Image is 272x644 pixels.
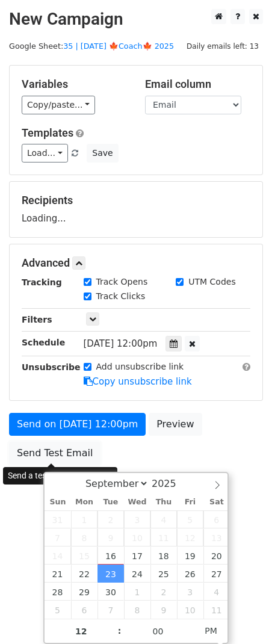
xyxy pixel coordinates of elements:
[118,619,122,643] span: :
[150,528,177,546] span: September 11, 2025
[150,565,177,583] span: September 25, 2025
[124,601,150,619] span: October 8, 2025
[177,510,203,528] span: September 5, 2025
[150,546,177,565] span: September 18, 2025
[22,78,127,91] h5: Variables
[97,510,124,528] span: September 2, 2025
[177,565,203,583] span: September 26, 2025
[203,565,230,583] span: September 27, 2025
[97,528,124,546] span: September 9, 2025
[84,376,192,387] a: Copy unsubscribe link
[124,583,150,601] span: October 1, 2025
[177,546,203,565] span: September 19, 2025
[22,362,81,372] strong: Unsubscribe
[194,619,227,643] span: Click to toggle
[97,546,124,565] span: September 16, 2025
[188,276,235,288] label: UTM Codes
[96,290,146,303] label: Track Clicks
[22,194,250,207] h5: Recipients
[84,338,158,349] span: [DATE] 12:00pm
[177,583,203,601] span: October 3, 2025
[150,583,177,601] span: October 2, 2025
[177,498,203,506] span: Fri
[124,510,150,528] span: September 3, 2025
[122,619,195,643] input: Minute
[71,546,97,565] span: September 15, 2025
[45,619,118,643] input: Hour
[150,510,177,528] span: September 4, 2025
[71,565,97,583] span: September 22, 2025
[97,601,124,619] span: October 7, 2025
[150,498,177,506] span: Thu
[22,96,95,114] a: Copy/paste...
[22,277,62,287] strong: Tracking
[22,338,65,347] strong: Schedule
[45,528,71,546] span: September 7, 2025
[45,510,71,528] span: August 31, 2025
[71,510,97,528] span: September 1, 2025
[149,413,202,436] a: Preview
[177,528,203,546] span: September 12, 2025
[124,565,150,583] span: September 24, 2025
[97,565,124,583] span: September 23, 2025
[177,601,203,619] span: October 10, 2025
[203,583,230,601] span: October 4, 2025
[203,498,230,506] span: Sat
[71,528,97,546] span: September 8, 2025
[203,510,230,528] span: September 6, 2025
[45,583,71,601] span: September 28, 2025
[87,144,118,163] button: Save
[3,467,117,485] div: Send a test email to yourself
[124,546,150,565] span: September 17, 2025
[22,144,68,163] a: Load...
[45,498,71,506] span: Sun
[22,126,73,139] a: Templates
[97,498,124,506] span: Tue
[22,315,52,324] strong: Filters
[203,528,230,546] span: September 13, 2025
[97,583,124,601] span: September 30, 2025
[45,546,71,565] span: September 14, 2025
[203,601,230,619] span: October 11, 2025
[71,583,97,601] span: September 29, 2025
[124,498,150,506] span: Wed
[145,78,250,91] h5: Email column
[71,498,97,506] span: Mon
[124,528,150,546] span: September 10, 2025
[96,361,184,373] label: Add unsubscribe link
[182,40,263,53] span: Daily emails left: 13
[150,601,177,619] span: October 9, 2025
[22,256,250,270] h5: Advanced
[9,9,263,29] h2: New Campaign
[45,565,71,583] span: September 21, 2025
[9,413,146,436] a: Send on [DATE] 12:00pm
[9,42,174,51] small: Google Sheet:
[149,478,192,489] input: Year
[22,194,250,225] div: Loading...
[63,42,174,51] a: 35 | [DATE] 🍁Coach🍁 2025
[45,601,71,619] span: October 5, 2025
[71,601,97,619] span: October 6, 2025
[182,42,263,51] a: Daily emails left: 13
[9,442,100,465] a: Send Test Email
[203,546,230,565] span: September 20, 2025
[96,276,148,288] label: Track Opens
[212,586,272,644] iframe: Chat Widget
